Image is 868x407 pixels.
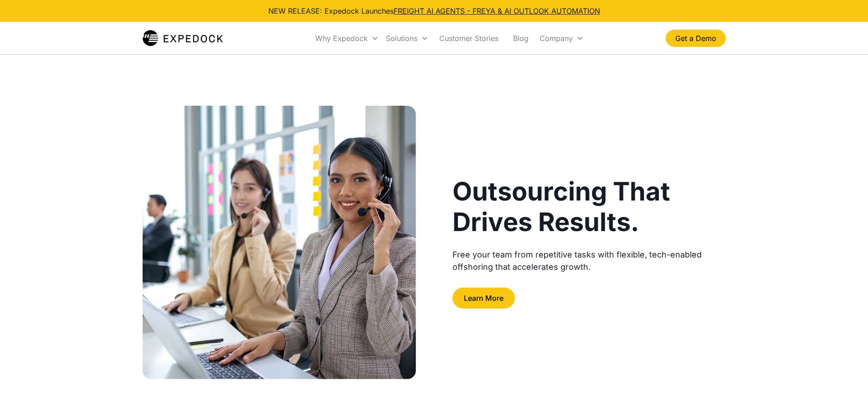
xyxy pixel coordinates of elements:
[666,30,726,47] a: Get a Demo
[268,5,600,16] div: NEW RELEASE: Expedock Launches
[506,23,536,54] a: Blog
[143,106,416,379] img: two formal woman with headset
[452,288,515,309] a: Learn More
[452,248,726,273] div: Free your team from repetitive tasks with flexible, tech-enabled offshoring that accelerates growth.
[539,34,573,43] div: Company
[432,23,506,54] a: Customer Stories
[315,34,368,43] div: Why Expedock
[143,29,223,47] img: Expedock Logo
[386,34,417,43] div: Solutions
[394,6,600,15] a: FREIGHT AI AGENTS - FREYA & AI OUTLOOK AUTOMATION
[452,176,726,237] h1: Outsourcing That Drives Results.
